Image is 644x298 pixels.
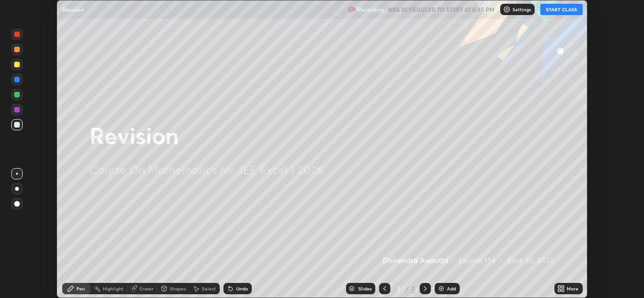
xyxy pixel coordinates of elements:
[358,286,372,291] div: Slides
[567,286,578,291] div: More
[447,286,456,291] div: Add
[140,286,154,291] div: Eraser
[348,6,355,13] img: recording.375f2c34.svg
[405,286,408,291] div: /
[512,7,531,12] p: Settings
[62,6,84,13] p: Revision
[170,286,186,291] div: Shapes
[103,286,124,291] div: Highlight
[388,5,495,14] h5: WAS SCHEDULED TO START AT 6:30 PM
[202,286,216,291] div: Select
[236,286,248,291] div: Undo
[503,6,511,13] img: class-settings-icons
[394,286,404,291] div: 2
[540,4,583,15] button: START CLASS
[357,6,384,13] p: Recording
[438,285,445,292] img: add-slide-button
[410,284,416,293] div: 2
[76,286,85,291] div: Pen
